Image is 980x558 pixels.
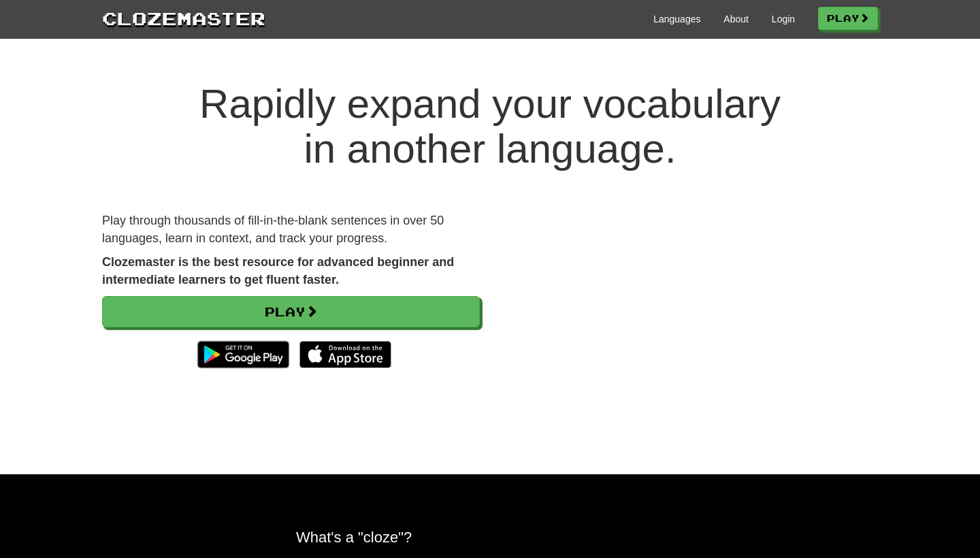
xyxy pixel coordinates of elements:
[772,12,795,26] a: Login
[102,255,454,286] strong: Clozemaster is the best resource for advanced beginner and intermediate learners to get fluent fa...
[299,341,391,368] img: Download_on_the_App_Store_Badge_US-UK_135x40-25178aeef6eb6b83b96f5f2d004eda3bffbb37122de64afbaef7...
[818,7,878,30] a: Play
[653,12,700,26] a: Languages
[723,12,749,26] a: About
[102,296,480,327] a: Play
[296,529,684,546] h2: What's a "cloze"?
[102,212,480,247] p: Play through thousands of fill-in-the-blank sentences in over 50 languages, learn in context, and...
[102,5,265,31] a: Clozemaster
[191,334,296,375] img: Get it on Google Play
